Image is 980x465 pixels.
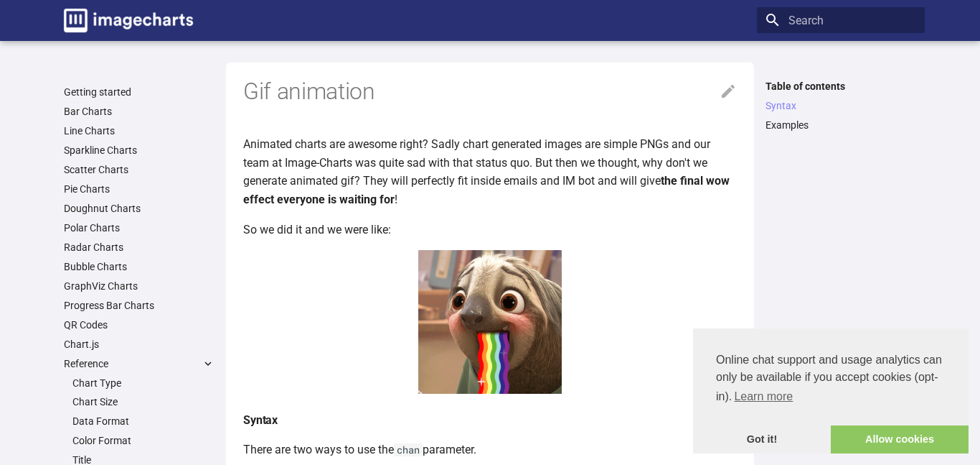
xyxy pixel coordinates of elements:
[72,377,215,390] a: Chart Type
[64,163,215,176] a: Scatter Charts
[64,86,215,98] a: Getting started
[64,260,215,273] a: Bubble Charts
[64,318,215,331] a: QR Codes
[64,202,215,215] a: Doughnut Charts
[243,221,737,239] p: So we did it and we were like:
[757,7,925,33] input: Search
[64,338,215,351] a: Chart.js
[243,135,737,208] p: Animated charts are awesome right? Sadly chart generated images are simple PNGs and our team at I...
[765,119,916,132] a: Examples
[732,386,795,408] a: learn more about cookies
[757,80,925,132] nav: Table of contents
[64,124,215,137] a: Line Charts
[64,221,215,234] a: Polar Charts
[243,77,737,107] h1: Gif animation
[693,328,969,454] div: cookieconsent
[831,425,969,454] a: allow cookies
[64,357,215,370] label: Reference
[394,443,423,456] code: chan
[64,299,215,312] a: Progress Bar Charts
[765,99,916,112] a: Syntax
[64,105,215,118] a: Bar Charts
[64,280,215,293] a: GraphViz Charts
[64,9,193,32] img: logo
[716,351,946,408] span: Online chat support and usage analytics can only be available if you accept cookies (opt-in).
[64,241,215,254] a: Radar Charts
[58,3,199,38] a: Image-Charts documentation
[72,395,215,408] a: Chart Size
[72,434,215,447] a: Color Format
[243,411,737,430] h4: Syntax
[243,441,737,459] p: There are two ways to use the parameter.
[64,183,215,195] a: Pie Charts
[757,80,925,93] label: Table of contents
[693,425,831,454] a: dismiss cookie message
[72,415,215,428] a: Data Format
[418,250,562,394] img: woot
[64,144,215,157] a: Sparkline Charts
